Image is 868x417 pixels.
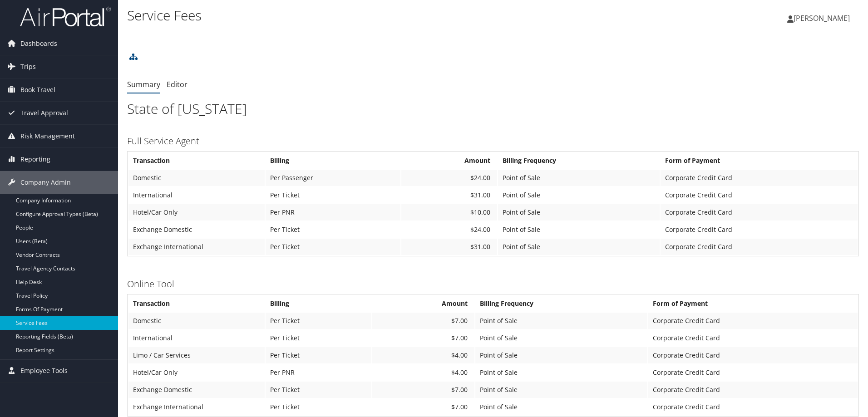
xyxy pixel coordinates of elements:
[266,330,371,346] td: Per Ticket
[401,170,498,186] td: $24.00
[475,295,647,312] th: Billing Frequency
[266,187,400,203] td: Per Ticket
[20,125,75,147] span: Risk Management
[20,78,55,101] span: Book Travel
[128,330,265,346] td: International
[498,187,660,203] td: Point of Sale
[401,187,498,203] td: $31.00
[372,399,474,415] td: $7.00
[372,382,474,398] td: $7.00
[128,313,265,329] td: Domestic
[401,204,498,221] td: $10.00
[127,79,160,89] a: Summary
[648,295,858,312] th: Form of Payment
[794,13,850,23] span: [PERSON_NAME]
[372,313,474,329] td: $7.00
[498,152,660,169] th: Billing Frequency
[128,170,265,186] td: Domestic
[661,170,858,186] td: Corporate Credit Card
[648,399,858,415] td: Corporate Credit Card
[661,152,858,169] th: Form of Payment
[648,313,858,329] td: Corporate Credit Card
[266,382,371,398] td: Per Ticket
[475,364,647,381] td: Point of Sale
[127,278,859,290] h3: Online Tool
[128,152,265,169] th: Transaction
[20,171,71,194] span: Company Admin
[372,347,474,363] td: $4.00
[266,364,371,381] td: Per PNR
[266,221,400,238] td: Per Ticket
[372,295,474,312] th: Amount
[498,170,660,186] td: Point of Sale
[648,382,858,398] td: Corporate Credit Card
[128,239,265,255] td: Exchange International
[661,187,858,203] td: Corporate Credit Card
[266,313,371,329] td: Per Ticket
[127,6,615,25] h1: Service Fees
[401,239,498,255] td: $31.00
[20,6,111,27] img: airportal-logo.png
[127,99,859,118] h1: State of [US_STATE]
[498,221,660,238] td: Point of Sale
[661,204,858,221] td: Corporate Credit Card
[498,239,660,255] td: Point of Sale
[20,148,50,171] span: Reporting
[401,221,498,238] td: $24.00
[128,187,265,203] td: International
[167,79,187,89] a: Editor
[266,204,400,221] td: Per PNR
[20,359,68,382] span: Employee Tools
[372,330,474,346] td: $7.00
[648,364,858,381] td: Corporate Credit Card
[266,295,371,312] th: Billing
[475,382,647,398] td: Point of Sale
[648,330,858,346] td: Corporate Credit Card
[475,399,647,415] td: Point of Sale
[372,364,474,381] td: $4.00
[787,5,859,32] a: [PERSON_NAME]
[475,347,647,363] td: Point of Sale
[20,32,57,55] span: Dashboards
[475,313,647,329] td: Point of Sale
[128,382,265,398] td: Exchange Domestic
[266,170,400,186] td: Per Passenger
[20,55,36,78] span: Trips
[661,239,858,255] td: Corporate Credit Card
[661,221,858,238] td: Corporate Credit Card
[266,152,400,169] th: Billing
[20,102,68,124] span: Travel Approval
[127,135,859,147] h3: Full Service Agent
[401,152,498,169] th: Amount
[648,347,858,363] td: Corporate Credit Card
[266,239,400,255] td: Per Ticket
[475,330,647,346] td: Point of Sale
[266,347,371,363] td: Per Ticket
[128,347,265,363] td: Limo / Car Services
[128,399,265,415] td: Exchange International
[128,295,265,312] th: Transaction
[266,399,371,415] td: Per Ticket
[128,204,265,221] td: Hotel/Car Only
[498,204,660,221] td: Point of Sale
[128,364,265,381] td: Hotel/Car Only
[128,221,265,238] td: Exchange Domestic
